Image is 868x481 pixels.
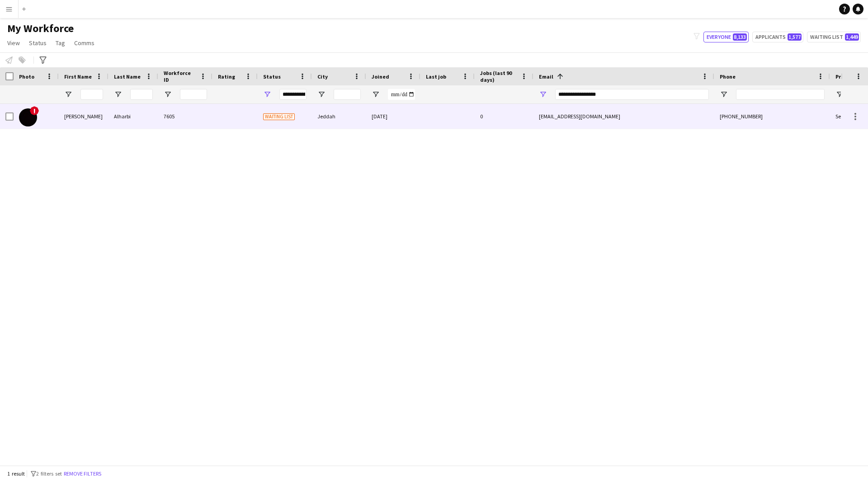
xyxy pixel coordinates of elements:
div: Jeddah [312,104,366,129]
button: Open Filter Menu [114,90,122,98]
app-action-btn: Advanced filters [38,55,48,65]
a: Comms [71,37,98,49]
span: 8,133 [733,33,747,41]
input: Workforce ID Filter Input [180,89,207,100]
span: 1,577 [788,33,802,41]
span: Comms [74,39,94,47]
button: Open Filter Menu [263,90,271,98]
div: [EMAIL_ADDRESS][DOMAIN_NAME] [533,104,714,129]
span: City [317,73,328,80]
span: 1,449 [845,33,859,41]
span: Waiting list [263,113,295,120]
span: Jobs (last 90 days) [480,70,517,83]
input: Joined Filter Input [388,89,415,100]
span: ! [30,106,39,115]
button: Open Filter Menu [539,90,547,98]
button: Remove filters [62,469,103,479]
input: Phone Filter Input [736,89,825,100]
span: Rating [218,73,235,80]
input: Last Name Filter Input [130,89,153,100]
button: Open Filter Menu [835,90,844,98]
button: Waiting list1,449 [807,32,861,42]
span: Joined [372,73,389,80]
input: City Filter Input [334,89,361,100]
div: [PHONE_NUMBER] [714,104,830,129]
span: My Workforce [7,22,74,35]
div: Alharbi [108,104,158,129]
img: Aziz Alharbi [19,108,37,126]
a: Status [25,37,50,49]
input: Email Filter Input [555,89,709,100]
span: Workforce ID [164,70,196,83]
span: Email [539,73,553,80]
span: Last Name [114,73,141,80]
span: Status [29,39,47,47]
a: View [4,37,24,49]
span: Tag [56,39,65,47]
span: View [7,39,20,47]
span: Status [263,73,281,80]
button: Applicants1,577 [752,32,803,42]
button: Open Filter Menu [64,90,72,98]
button: Open Filter Menu [720,90,728,98]
button: Open Filter Menu [317,90,325,98]
button: Open Filter Menu [164,90,172,98]
button: Everyone8,133 [703,32,749,42]
span: Last job [426,73,446,80]
span: Phone [720,73,736,80]
div: 7605 [158,104,212,129]
span: Profile [835,73,854,80]
button: Open Filter Menu [372,90,380,98]
div: [PERSON_NAME] [59,104,108,129]
input: First Name Filter Input [80,89,103,100]
div: [DATE] [366,104,420,129]
span: First Name [64,73,92,80]
a: Tag [52,37,69,49]
span: Photo [19,73,34,80]
span: 2 filters set [36,470,62,477]
div: 0 [475,104,533,129]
